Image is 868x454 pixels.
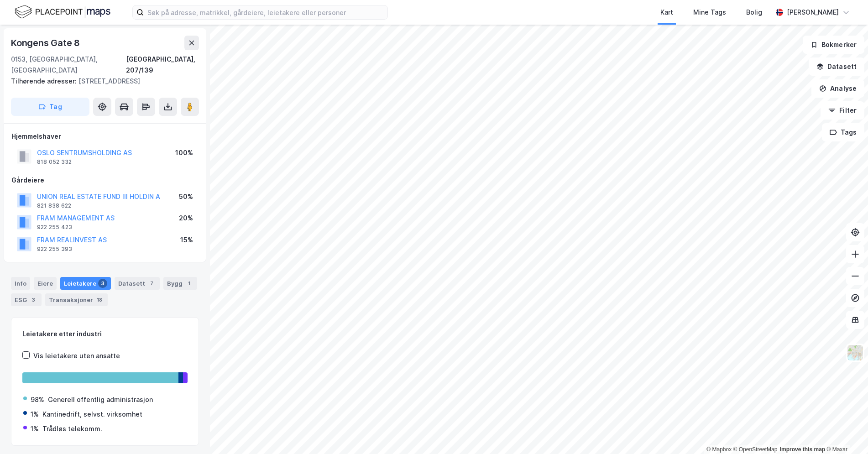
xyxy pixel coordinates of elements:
[147,279,156,288] div: 7
[693,7,726,18] div: Mine Tags
[787,7,839,18] div: [PERSON_NAME]
[126,54,199,76] div: [GEOGRAPHIC_DATA], 207/139
[822,123,864,141] button: Tags
[746,7,762,18] div: Bolig
[42,409,142,420] div: Kantinedrift, selvst. virksomhet
[31,409,39,420] div: 1%
[29,295,38,304] div: 3
[179,213,193,224] div: 20%
[15,4,110,20] img: logo.f888ab2527a4732fd821a326f86c7f29.svg
[48,394,153,405] div: Generell offentlig administrasjon
[180,235,193,245] div: 15%
[184,279,193,288] div: 1
[11,36,82,50] div: Kongens Gate 8
[847,344,864,361] img: Z
[11,54,126,76] div: 0153, [GEOGRAPHIC_DATA], [GEOGRAPHIC_DATA]
[163,277,197,290] div: Bygg
[11,77,78,85] span: Tilhørende adresser:
[37,245,72,253] div: 922 255 393
[780,446,825,453] a: Improve this map
[37,158,72,166] div: 818 052 332
[11,98,89,116] button: Tag
[809,57,864,76] button: Datasett
[803,36,864,54] button: Bokmerker
[11,131,199,142] div: Hjemmelshaver
[33,350,120,361] div: Vis leietakere uten ansatte
[60,277,111,290] div: Leietakere
[115,277,160,290] div: Datasett
[175,147,193,158] div: 100%
[811,79,864,98] button: Analyse
[22,329,188,339] div: Leietakere etter industri
[821,101,864,120] button: Filter
[98,279,107,288] div: 3
[11,76,192,87] div: [STREET_ADDRESS]
[42,423,102,434] div: Trådløs telekomm.
[11,277,30,290] div: Info
[95,295,104,304] div: 18
[11,293,42,306] div: ESG
[660,7,673,18] div: Kart
[733,446,778,453] a: OpenStreetMap
[31,423,39,434] div: 1%
[31,394,44,405] div: 98%
[34,277,57,290] div: Eiere
[37,202,71,209] div: 821 838 622
[11,175,199,186] div: Gårdeiere
[144,5,387,19] input: Søk på adresse, matrikkel, gårdeiere, leietakere eller personer
[45,293,108,306] div: Transaksjoner
[822,410,868,454] iframe: Chat Widget
[706,446,732,453] a: Mapbox
[179,191,193,202] div: 50%
[37,224,72,231] div: 922 255 423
